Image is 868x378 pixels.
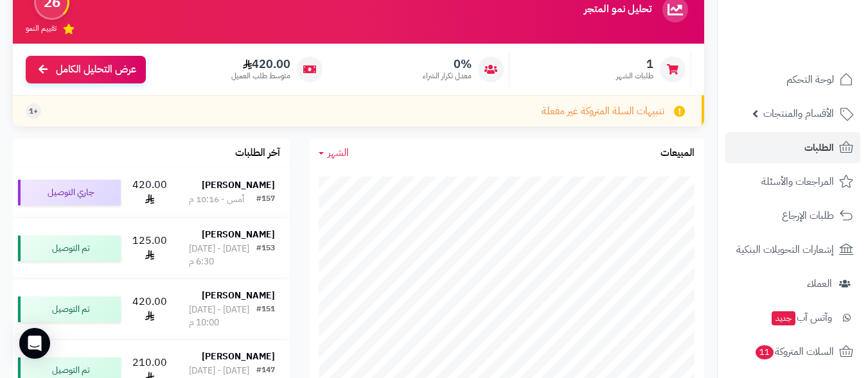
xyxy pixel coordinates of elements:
[725,64,860,95] a: لوحة التحكم
[29,106,38,117] span: +1
[725,132,860,163] a: الطلبات
[189,243,256,268] div: [DATE] - [DATE] 6:30 م
[770,309,832,327] span: وآتس آب
[782,207,834,225] span: طلبات الإرجاع
[763,105,834,123] span: الأقسام والمنتجات
[616,71,653,82] span: طلبات الشهر
[26,23,57,34] span: تقييم النمو
[256,193,275,206] div: #157
[736,241,834,259] span: إشعارات التحويلات البنكية
[772,311,795,325] span: جديد
[18,180,121,205] div: جاري التوصيل
[18,236,121,261] div: تم التوصيل
[725,166,860,197] a: المراجعات والأسئلة
[202,350,275,363] strong: [PERSON_NAME]
[542,104,664,119] span: تنبيهات السلة المتروكة غير مفعلة
[616,57,653,71] span: 1
[725,268,860,299] a: العملاء
[725,234,860,265] a: إشعارات التحويلات البنكية
[804,139,834,157] span: الطلبات
[18,296,121,322] div: تم التوصيل
[126,279,174,339] td: 420.00
[725,302,860,333] a: وآتس آبجديد
[761,173,834,191] span: المراجعات والأسئلة
[754,343,834,361] span: السلات المتروكة
[584,4,651,15] h3: تحليل نمو المتجر
[202,289,275,302] strong: [PERSON_NAME]
[202,178,275,192] strong: [PERSON_NAME]
[660,148,695,159] h3: المبيعات
[235,148,280,159] h3: آخر الطلبات
[26,56,146,83] a: عرض التحليل الكامل
[256,243,275,268] div: #153
[423,71,472,82] span: معدل تكرار الشراء
[807,275,832,293] span: العملاء
[19,328,50,359] div: Open Intercom Messenger
[781,34,856,61] img: logo-2.png
[202,228,275,241] strong: [PERSON_NAME]
[231,57,290,71] span: 420.00
[256,304,275,329] div: #151
[725,200,860,231] a: طلبات الإرجاع
[56,62,136,77] span: عرض التحليل الكامل
[319,146,349,160] a: الشهر
[126,218,174,279] td: 125.00
[126,168,174,218] td: 420.00
[756,345,774,359] span: 11
[423,57,472,71] span: 0%
[328,145,349,160] span: الشهر
[189,304,256,329] div: [DATE] - [DATE] 10:00 م
[786,71,834,89] span: لوحة التحكم
[231,71,290,82] span: متوسط طلب العميل
[189,193,244,206] div: أمس - 10:16 م
[725,336,860,367] a: السلات المتروكة11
